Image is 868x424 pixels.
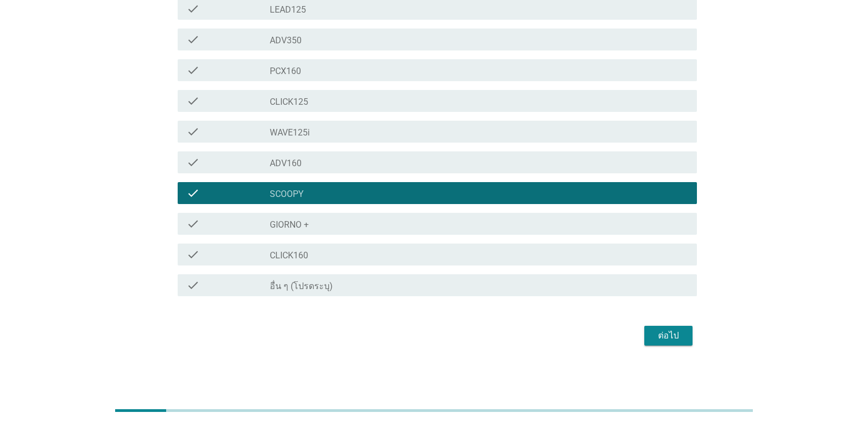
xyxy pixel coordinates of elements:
i: check [186,125,200,138]
i: check [186,94,200,108]
label: PCX160 [270,66,301,77]
label: ADV160 [270,158,302,169]
label: GIORNO + [270,219,309,230]
label: ADV350 [270,35,302,46]
i: check [186,156,200,169]
label: SCOOPY [270,189,304,200]
i: check [186,64,200,77]
i: check [186,33,200,46]
label: WAVE125i [270,127,310,138]
label: LEAD125 [270,4,306,15]
label: CLICK160 [270,250,308,261]
label: อื่น ๆ (โปรดระบุ) [270,281,333,292]
i: check [186,2,200,15]
label: CLICK125 [270,97,308,108]
i: check [186,186,200,200]
div: ต่อไป [653,329,684,342]
i: check [186,279,200,292]
button: ต่อไป [644,326,693,346]
i: check [186,217,200,230]
i: check [186,248,200,261]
